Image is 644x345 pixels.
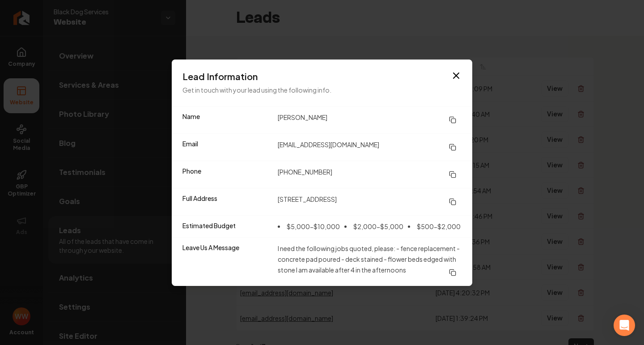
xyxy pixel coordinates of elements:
li: $2,000-$5,000 [344,221,403,232]
li: $500-$2,000 [408,221,461,232]
dd: [STREET_ADDRESS] [278,194,462,210]
dd: I need the following jobs quoted, please: - fence replacement - concrete pad poured - deck staine... [278,243,462,281]
h3: Lead Information [182,70,462,83]
dt: Name [182,112,271,128]
dt: Leave Us A Message [182,243,271,281]
dd: [PERSON_NAME] [278,112,462,128]
p: Get in touch with your lead using the following info. [182,85,462,95]
dt: Email [182,139,271,155]
dt: Estimated Budget [182,221,271,232]
dd: [PHONE_NUMBER] [278,166,462,183]
dd: [EMAIL_ADDRESS][DOMAIN_NAME] [278,139,462,155]
dt: Phone [182,166,271,183]
li: $5,000-$10,000 [278,221,340,232]
dt: Full Address [182,194,271,210]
